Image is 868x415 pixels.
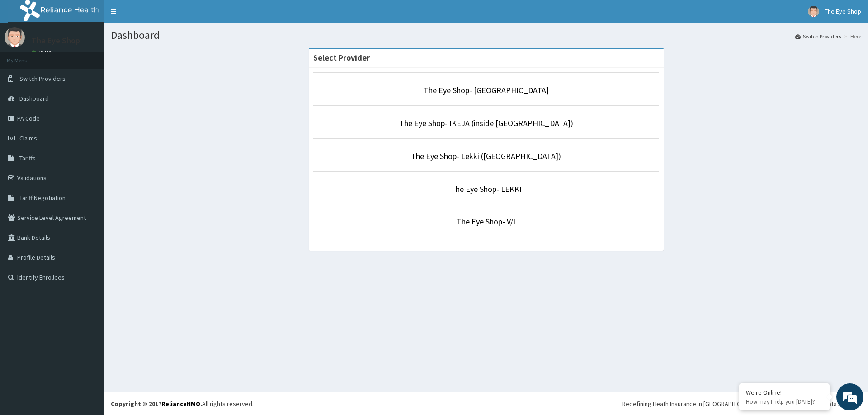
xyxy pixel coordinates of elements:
[19,75,66,83] span: Switch Providers
[19,94,49,103] span: Dashboard
[32,37,80,45] p: The Eye Shop
[313,52,370,63] strong: Select Provider
[19,154,36,162] span: Tariffs
[111,29,861,41] h1: Dashboard
[19,134,37,142] span: Claims
[399,118,573,128] a: The Eye Shop- IKEJA (inside [GEOGRAPHIC_DATA])
[19,194,66,202] span: Tariff Negotiation
[111,400,202,408] strong: Copyright © 2017 .
[746,398,823,406] p: How may I help you today?
[411,151,561,161] a: The Eye Shop- Lekki ([GEOGRAPHIC_DATA])
[808,6,819,17] img: User Image
[842,33,861,40] li: Here
[795,33,841,40] a: Switch Providers
[5,27,25,47] img: User Image
[457,216,515,227] a: The Eye Shop- V/I
[622,399,861,408] div: Redefining Heath Insurance in [GEOGRAPHIC_DATA] using Telemedicine and Data Science!
[825,7,861,15] span: The Eye Shop
[32,49,53,56] a: Online
[104,392,868,415] footer: All rights reserved.
[746,388,823,396] div: We're Online!
[451,184,522,194] a: The Eye Shop- LEKKI
[424,85,549,95] a: The Eye Shop- [GEOGRAPHIC_DATA]
[161,400,200,408] a: RelianceHMO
